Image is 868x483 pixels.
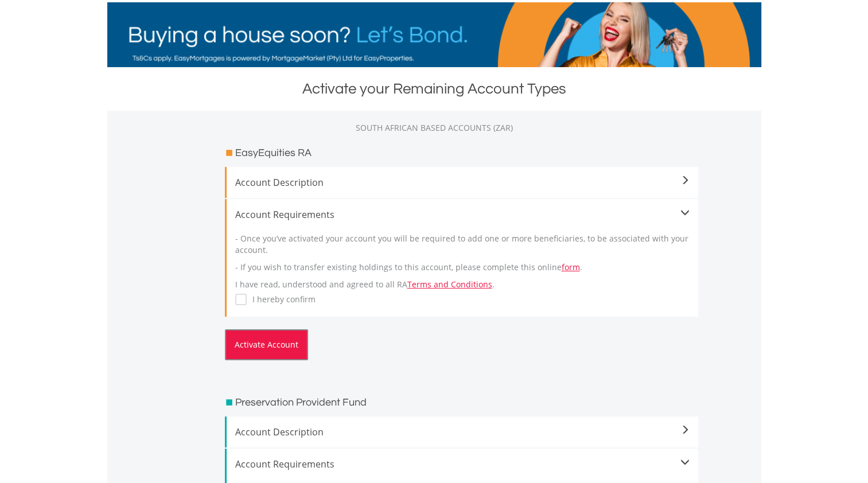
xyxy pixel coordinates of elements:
[235,262,690,273] p: - If you wish to transfer existing holdings to this account, please complete this online .
[107,79,761,99] div: Activate your Remaining Account Types
[235,233,690,256] p: - Once you’ve activated your account you will be required to add one or more beneficiaries, to be...
[235,221,690,308] div: I have read, understood and agreed to all RA .
[235,395,367,411] h3: Preservation Provident Fund
[235,425,690,439] span: Account Description
[225,329,308,360] button: Activate Account
[235,176,690,189] span: Account Description
[235,208,690,221] div: Account Requirements
[235,457,690,471] div: Account Requirements
[107,2,761,67] img: EasyMortage Promotion Banner
[247,294,316,305] label: I hereby confirm
[562,262,580,272] a: form
[407,279,492,290] a: Terms and Conditions
[107,122,761,134] div: SOUTH AFRICAN BASED ACCOUNTS (ZAR)
[235,145,312,161] h3: EasyEquities RA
